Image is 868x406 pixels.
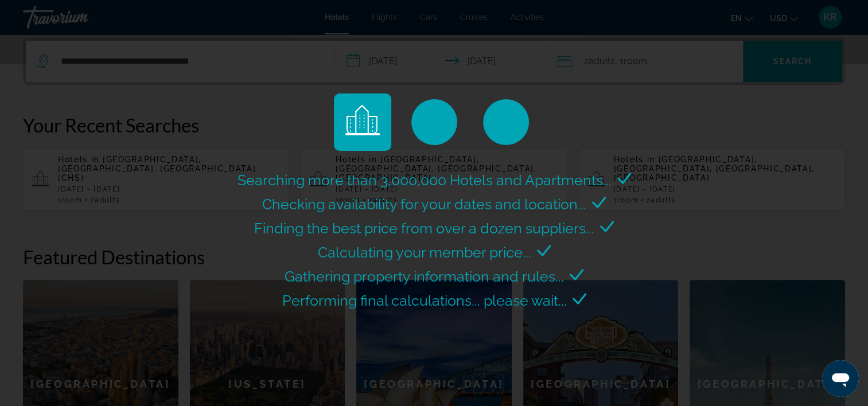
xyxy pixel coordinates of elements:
span: Finding the best price from over a dozen suppliers... [254,220,594,237]
span: Performing final calculations... please wait... [282,292,567,309]
span: Searching more than 3,000,000 Hotels and Apartments... [238,171,612,189]
span: Gathering property information and rules... [285,268,564,285]
iframe: Button to launch messaging window [822,360,859,397]
span: Calculating your member price... [318,244,531,261]
span: Checking availability for your dates and location... [262,196,586,213]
